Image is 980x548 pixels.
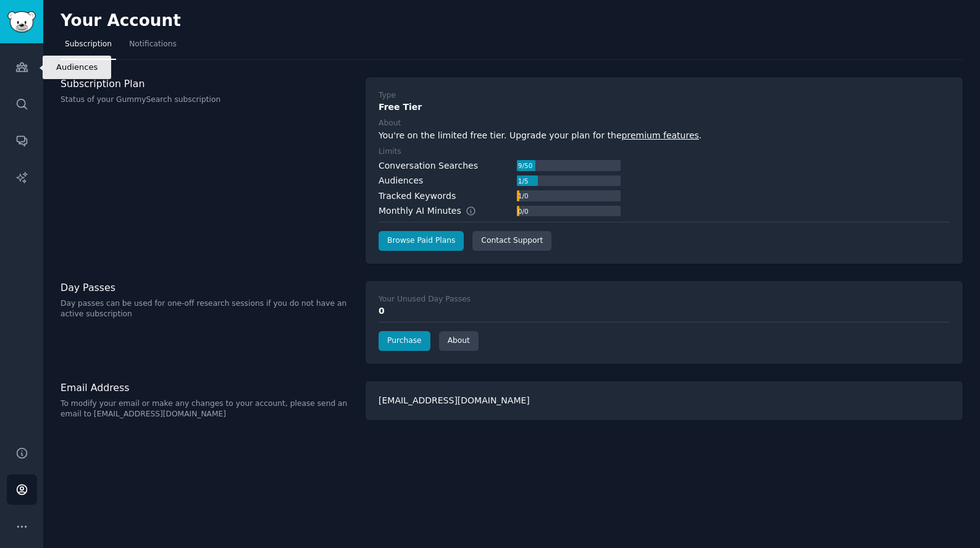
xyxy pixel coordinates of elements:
p: Day passes can be used for one-off research sessions if you do not have an active subscription [61,298,353,320]
div: Type [379,90,396,101]
p: To modify your email or make any changes to your account, please send an email to [EMAIL_ADDRESS]... [61,398,353,420]
div: You're on the limited free tier. Upgrade your plan for the . [379,129,950,142]
div: 0 / 0 [517,206,529,217]
div: Conversation Searches [379,159,478,172]
a: premium features [622,130,699,140]
a: Browse Paid Plans [379,231,464,251]
div: 1 / 0 [517,190,529,201]
div: 1 / 5 [517,175,529,187]
div: Limits [379,146,401,158]
span: Subscription [65,39,112,50]
h2: Your Account [61,11,181,31]
img: GummySearch logo [7,11,36,33]
div: Tracked Keywords [379,190,456,203]
div: Monthly AI Minutes [379,204,489,217]
div: 0 [379,305,950,318]
h3: Subscription Plan [61,77,353,90]
div: Free Tier [379,101,950,114]
span: Notifications [129,39,177,50]
a: Notifications [125,35,181,60]
a: Subscription [61,35,116,60]
h3: Day Passes [61,281,353,294]
div: About [379,118,401,129]
a: About [439,331,479,351]
div: 9 / 50 [517,160,534,171]
div: Audiences [379,174,423,187]
p: Status of your GummySearch subscription [61,95,353,106]
div: [EMAIL_ADDRESS][DOMAIN_NAME] [366,381,963,420]
a: Contact Support [472,231,551,251]
div: Your Unused Day Passes [379,294,471,305]
a: Purchase [379,331,430,351]
h3: Email Address [61,381,353,394]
